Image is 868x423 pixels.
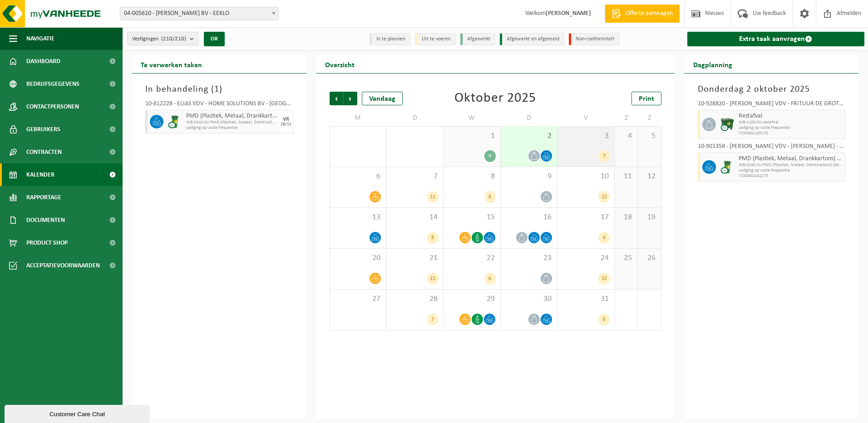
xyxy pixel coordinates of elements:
[484,191,496,203] div: 6
[739,162,843,168] span: WB-0240-CU PMD (Plastiek, Metaal, Drankkartons) (bedrijven)
[562,172,610,182] span: 10
[605,5,680,23] a: Offerte aanvragen
[316,55,364,73] h2: Overzicht
[460,33,495,45] li: Afgewerkt
[638,110,661,126] td: Z
[186,120,277,125] span: WB-0240-CU PMD (Plastiek, Metaal, Drankkartons) (bedrijven)
[739,113,843,120] span: Restafval
[448,131,496,141] span: 1
[448,172,496,182] span: 8
[505,172,553,182] span: 9
[687,32,865,46] a: Extra taak aanvragen
[720,118,734,131] img: WB-1100-CU
[454,92,536,105] div: Oktober 2025
[427,232,439,244] div: 8
[739,173,843,179] span: T250002142273
[619,253,633,263] span: 25
[698,101,846,110] div: 10-928820 - [PERSON_NAME] VDV - FRITUUR DE GROTE HONGER - ZAFFELARE
[26,163,54,186] span: Kalender
[214,85,219,94] span: 1
[739,125,843,131] span: Lediging op vaste frequentie
[448,294,496,304] span: 29
[386,110,444,126] td: D
[569,33,619,45] li: Non-conformiteit
[26,27,54,50] span: Navigatie
[283,117,289,122] div: VR
[344,92,357,105] span: Volgende
[26,118,60,141] span: Gebruikers
[642,172,656,182] span: 12
[598,191,610,203] div: 22
[642,212,656,222] span: 19
[168,115,182,128] img: WB-0240-CU
[427,314,439,325] div: 7
[330,92,343,105] span: Vorige
[739,131,843,136] span: T250002145170
[427,273,439,285] div: 15
[26,254,100,277] span: Acceptatievoorwaarden
[120,7,278,20] span: 04-005610 - ELIAS VANDEVOORDE BV - EEKLO
[26,209,65,231] span: Documenten
[362,92,403,105] div: Vandaag
[623,9,675,18] span: Offerte aanvragen
[739,168,843,173] span: Lediging op vaste frequentie
[505,131,553,141] span: 2
[335,253,382,263] span: 20
[26,95,79,118] span: Contactpersonen
[546,10,591,17] strong: [PERSON_NAME]
[391,294,439,304] span: 28
[145,83,293,96] h3: In behandeling ( )
[26,50,60,73] span: Dashboard
[26,141,62,163] span: Contracten
[619,172,633,182] span: 11
[335,172,382,182] span: 6
[684,55,741,73] h2: Dagplanning
[415,33,456,45] li: Uit te voeren
[391,253,439,263] span: 21
[698,83,846,96] h3: Donderdag 2 oktober 2025
[619,212,633,222] span: 18
[739,120,843,125] span: WB-1100-CU restafval
[26,231,68,254] span: Product Shop
[562,131,610,141] span: 3
[562,294,610,304] span: 31
[132,32,186,46] span: Vestigingen
[330,110,387,126] td: M
[598,314,610,325] div: 6
[500,33,564,45] li: Afgewerkt en afgemeld
[505,253,553,263] span: 23
[335,294,382,304] span: 27
[5,403,152,423] iframe: chat widget
[642,131,656,141] span: 5
[505,294,553,304] span: 30
[598,150,610,162] div: 7
[26,73,79,95] span: Bedrijfsgegevens
[26,186,61,209] span: Rapportage
[557,110,615,126] td: V
[642,253,656,263] span: 26
[562,253,610,263] span: 24
[698,143,846,152] div: 10-901358 - [PERSON_NAME] VDV - [PERSON_NAME] - KNOKKE
[132,55,211,73] h2: Te verwerken taken
[562,212,610,222] span: 17
[619,131,633,141] span: 4
[120,7,279,20] span: 04-005610 - ELIAS VANDEVOORDE BV - EEKLO
[484,273,496,285] div: 6
[370,33,410,45] li: In te plannen
[448,212,496,222] span: 15
[639,95,654,103] span: Print
[391,212,439,222] span: 14
[204,32,225,46] button: OK
[186,125,277,131] span: Lediging op vaste frequentie
[448,253,496,263] span: 22
[484,150,496,162] div: 4
[145,101,293,110] div: 10-812228 - ELIAS VDV - HOME SOLUTIONS BV - [GEOGRAPHIC_DATA]
[127,32,198,45] button: Vestigingen(210/210)
[444,110,501,126] td: W
[281,122,291,127] div: 28/11
[186,113,277,120] span: PMD (Plastiek, Metaal, Drankkartons) (bedrijven)
[505,212,553,222] span: 16
[161,36,186,42] count: (210/210)
[615,110,638,126] td: Z
[501,110,558,126] td: D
